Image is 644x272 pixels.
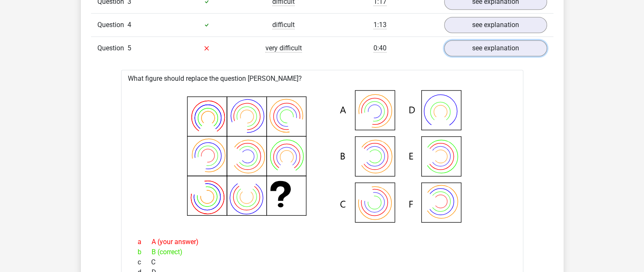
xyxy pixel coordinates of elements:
[131,257,513,267] div: C
[138,247,152,257] span: b
[131,237,513,247] div: A (your answer)
[272,21,295,29] span: difficult
[373,44,387,52] span: 0:40
[138,257,151,267] span: c
[138,237,152,247] span: a
[97,43,127,53] span: Question
[97,20,127,30] span: Question
[131,247,513,257] div: B (correct)
[127,44,131,52] span: 5
[127,21,131,29] span: 4
[373,21,387,29] span: 1:13
[444,40,547,56] a: see explanation
[444,17,547,33] a: see explanation
[265,44,302,52] span: very difficult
